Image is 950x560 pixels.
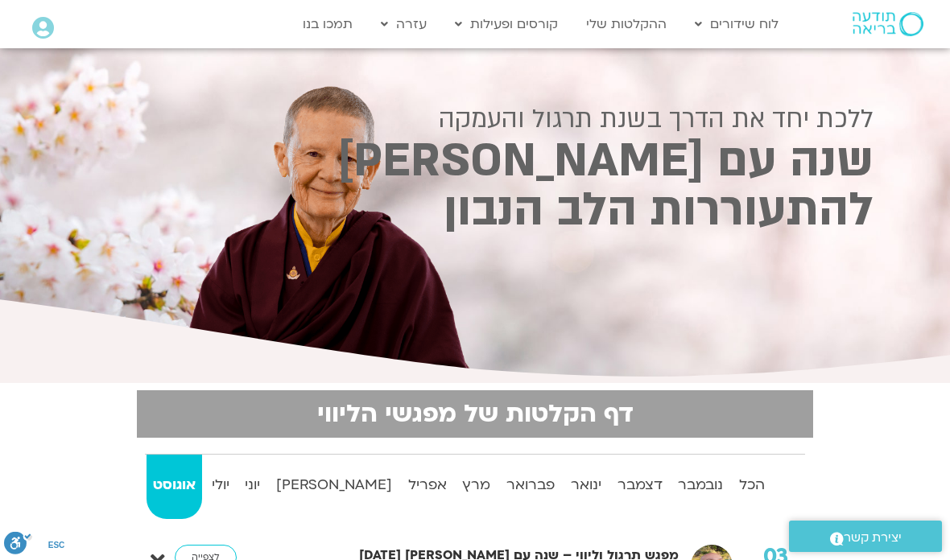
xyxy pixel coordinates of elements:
[611,473,669,497] strong: דצמבר
[295,9,361,39] a: תמכו בנו
[456,473,498,497] strong: מרץ
[402,455,453,519] a: אפריל
[500,455,561,519] a: פברואר
[611,455,669,519] a: דצמבר
[733,473,771,497] strong: הכל
[447,9,566,39] a: קורסים ופעילות
[789,521,942,552] a: יצירת קשר
[147,455,202,519] a: אוגוסט
[687,9,787,39] a: לוח שידורים
[578,9,675,39] a: ההקלטות שלי
[238,455,266,519] a: יוני
[456,455,498,519] a: מרץ
[564,473,608,497] strong: ינואר
[205,455,236,519] a: יולי
[853,12,923,36] img: תודעה בריאה
[270,455,399,519] a: [PERSON_NAME]
[402,473,453,497] strong: אפריל
[844,527,902,549] span: יצירת קשר
[270,473,399,497] strong: [PERSON_NAME]
[733,455,771,519] a: הכל
[147,400,803,428] h2: דף הקלטות של מפגשי הליווי
[76,105,874,134] h2: ללכת יחד את הדרך בשנת תרגול והעמקה
[373,9,435,39] a: עזרה
[147,473,202,497] strong: אוגוסט
[672,455,730,519] a: נובמבר
[76,140,874,183] h2: שנה עם [PERSON_NAME]
[238,473,266,497] strong: יוני
[564,455,608,519] a: ינואר
[500,473,561,497] strong: פברואר
[76,189,874,232] h2: להתעוררות הלב הנבון
[205,473,236,497] strong: יולי
[672,473,730,497] strong: נובמבר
